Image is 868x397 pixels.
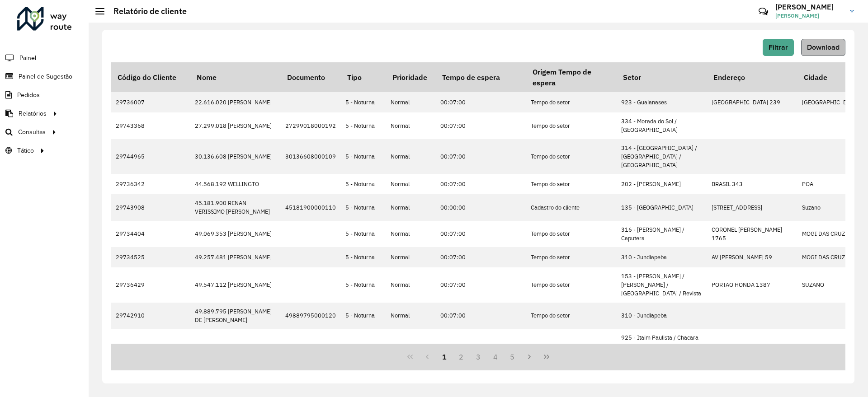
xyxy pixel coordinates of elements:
td: 310 - Jundiapeba [617,247,707,267]
td: Tempo do setor [526,221,617,247]
td: [PERSON_NAME] 102 [707,329,797,364]
td: Tempo do setor [526,303,617,329]
td: 49.069.353 [PERSON_NAME] [190,221,281,247]
td: Tempo do setor [526,247,617,267]
th: Prioridade [386,62,436,92]
span: Download [807,43,840,51]
td: 5 - Noturna [341,267,386,303]
td: Normal [386,112,436,139]
td: AV [PERSON_NAME] 59 [707,247,797,267]
td: 334 - Morada do Sol / [GEOGRAPHIC_DATA] [617,112,707,139]
td: 00:07:00 [436,174,526,194]
td: 29736429 [111,267,190,303]
button: 4 [487,348,504,365]
h3: [PERSON_NAME] [775,3,843,11]
td: 5 - Noturna [341,139,386,174]
td: 45.181.900 RENAN VERISSIMO [PERSON_NAME] [190,194,281,220]
th: Endereço [707,62,797,92]
td: Normal [386,174,436,194]
td: Tempo do setor [526,267,617,303]
td: Normal [386,267,436,303]
td: 29742910 [111,303,190,329]
h2: Relatório de cliente [104,6,187,16]
td: 29743908 [111,194,190,220]
button: 1 [436,348,453,365]
td: Tempo do setor [526,139,617,174]
td: 22.616.020 [PERSON_NAME] [190,92,281,112]
span: [PERSON_NAME] [775,12,843,20]
span: Relatórios [19,109,47,118]
td: Normal [386,329,436,364]
button: 3 [470,348,487,365]
td: 00:07:00 [436,221,526,247]
td: 00:07:00 [436,247,526,267]
td: 44.568.192 WELLINGTO [190,174,281,194]
th: Código do Cliente [111,62,190,92]
td: Normal [386,303,436,329]
td: BRASIL 343 [707,174,797,194]
td: 29734525 [111,247,190,267]
span: Consultas [18,127,46,137]
a: Contato Rápido [754,2,773,21]
td: 00:07:00 [436,139,526,174]
td: 925 - Itaim Paulista / Chacara Dona [PERSON_NAME] / Santa Margarida Paulista [617,329,707,364]
td: 202 - [PERSON_NAME] [617,174,707,194]
td: Normal [386,247,436,267]
th: Tempo de espera [436,62,526,92]
td: 00:07:00 [436,112,526,139]
td: Normal [386,194,436,220]
td: Tempo do setor [526,112,617,139]
td: 29734404 [111,221,190,247]
td: PORTAO HONDA 1387 [707,267,797,303]
td: 29736342 [111,174,190,194]
td: 5 - Noturna [341,247,386,267]
button: Last Page [538,348,555,365]
td: 00:07:00 [436,267,526,303]
td: 00:07:00 [436,92,526,112]
td: 27299018000192 [281,112,341,139]
td: 00:00:00 [436,194,526,220]
td: 310 - Jundiapeba [617,303,707,329]
td: 153 - [PERSON_NAME] / [PERSON_NAME] / [GEOGRAPHIC_DATA] / Revista [617,267,707,303]
button: 2 [453,348,470,365]
td: 49.257.481 [PERSON_NAME] [190,247,281,267]
button: Filtrar [763,39,794,56]
span: Pedidos [17,90,40,100]
span: Painel de Sugestão [19,72,72,81]
td: 923 - Guaianases [617,92,707,112]
span: Tático [17,146,34,155]
td: 00:07:00 [436,329,526,364]
td: Cadastro do cliente [526,194,617,220]
td: 45181900000110 [281,194,341,220]
td: 00:07:00 [436,303,526,329]
button: Next Page [521,348,538,365]
th: Tipo [341,62,386,92]
td: [GEOGRAPHIC_DATA] 239 [707,92,797,112]
td: Tempo do setor [526,174,617,194]
td: Normal [386,221,436,247]
td: 29736007 [111,92,190,112]
td: 5 - Noturna [341,329,386,364]
td: 5 - Noturna [341,174,386,194]
td: 29736204 [111,329,190,364]
th: Setor [617,62,707,92]
th: Origem Tempo de espera [526,62,617,92]
td: 49.967.270 GUILHERME [190,329,281,364]
td: 5 - Noturna [341,112,386,139]
td: 30.136.608 [PERSON_NAME] [190,139,281,174]
td: 27.299.018 [PERSON_NAME] [190,112,281,139]
button: Download [801,39,845,56]
td: 5 - Noturna [341,194,386,220]
td: Normal [386,92,436,112]
td: Normal [386,139,436,174]
th: Documento [281,62,341,92]
td: [STREET_ADDRESS] [707,194,797,220]
td: Tempo do setor [526,92,617,112]
td: 49.547.112 [PERSON_NAME] [190,267,281,303]
td: 30136608000109 [281,139,341,174]
td: 316 - [PERSON_NAME] / Caputera [617,221,707,247]
td: CORONEL [PERSON_NAME] 1765 [707,221,797,247]
span: Painel [19,53,36,63]
td: 5 - Noturna [341,221,386,247]
td: 29744965 [111,139,190,174]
